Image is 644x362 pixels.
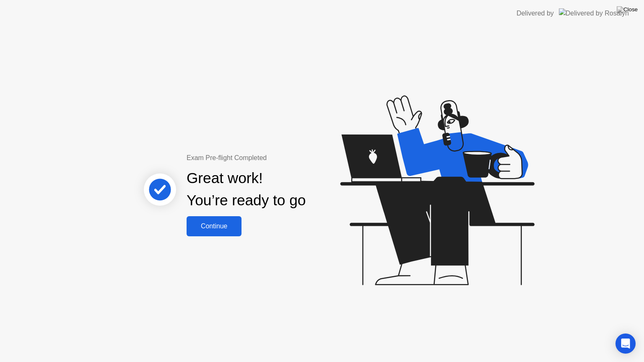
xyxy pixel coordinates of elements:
[187,216,241,236] button: Continue
[617,6,638,13] img: Close
[187,153,360,163] div: Exam Pre-flight Completed
[187,167,306,212] div: Great work! You’re ready to go
[615,334,636,354] div: Open Intercom Messenger
[189,222,239,230] div: Continue
[559,8,629,18] img: Delivered by Rosalyn
[517,8,554,18] div: Delivered by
